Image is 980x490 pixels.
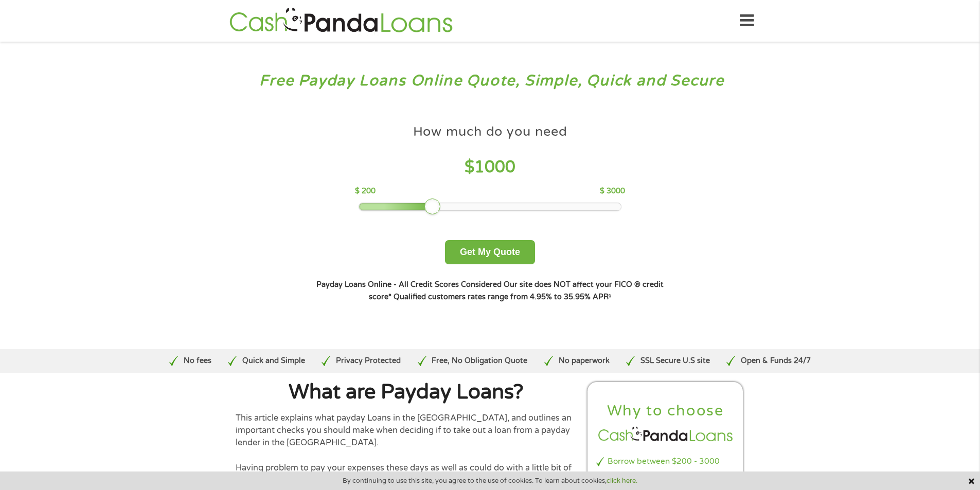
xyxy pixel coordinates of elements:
button: Get My Quote [445,240,535,264]
h2: Why to choose [596,402,735,421]
h3: Free Payday Loans Online Quote, Simple, Quick and Secure [30,71,951,90]
p: This article explains what payday Loans in the [GEOGRAPHIC_DATA], and outlines an important check... [236,412,577,449]
strong: Our site does NOT affect your FICO ® credit score* [369,280,664,301]
p: SSL Secure U.S site [640,355,710,367]
p: Privacy Protected [336,355,401,367]
p: $ 3000 [600,186,625,197]
p: $ 200 [355,186,376,197]
span: By continuing to use this site, you agree to the use of cookies. To learn about cookies, [343,477,637,484]
p: No fees [184,355,211,367]
h4: $ [355,157,625,178]
p: Free, No Obligation Quote [432,355,527,367]
strong: Qualified customers rates range from 4.95% to 35.95% APR¹ [394,293,611,301]
h4: How much do you need [413,123,567,140]
a: click here. [607,477,637,485]
p: Having problem to pay your expenses these days as well as could do with a little bit of cash to l... [236,462,577,487]
strong: Payday Loans Online - All Credit Scores Considered [316,280,502,289]
li: Borrow between $200 - 3000 [596,456,735,467]
p: Quick and Simple [242,355,305,367]
span: 1000 [474,157,515,177]
p: No paperwork [559,355,610,367]
h1: What are Payday Loans? [236,382,577,403]
p: Open & Funds 24/7 [741,355,811,367]
img: GetLoanNow Logo [226,6,456,35]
